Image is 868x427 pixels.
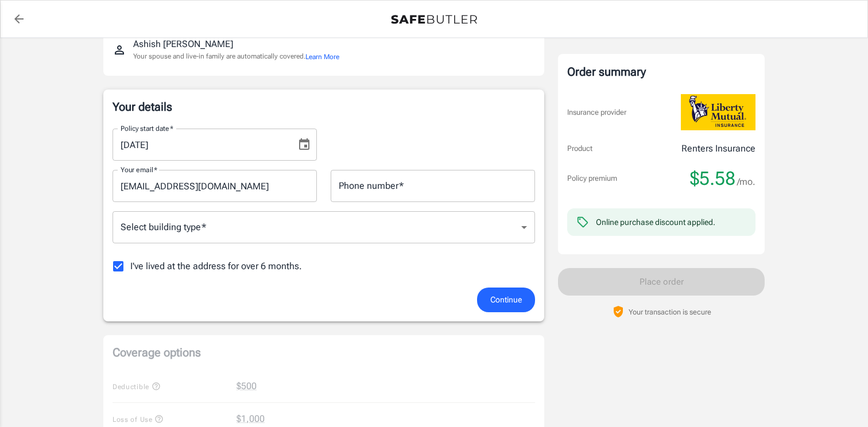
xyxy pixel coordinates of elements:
label: Policy start date [121,123,173,133]
p: Policy premium [567,173,617,184]
label: Your email [121,165,157,174]
img: Liberty Mutual [681,94,755,130]
button: Choose date, selected date is Sep 2, 2025 [293,133,316,156]
span: I've lived at the address for over 6 months. [130,259,302,273]
a: back to quotes [7,7,30,30]
div: Order summary [567,63,755,80]
span: /mo. [737,174,755,190]
input: Enter email [113,170,317,202]
span: $5.58 [690,167,735,190]
button: Continue [477,288,535,312]
span: Continue [490,293,522,307]
button: Learn More [305,52,339,62]
svg: Insured person [113,43,126,57]
input: MM/DD/YYYY [113,129,288,161]
p: Ashish [PERSON_NAME] [133,37,233,51]
p: Your details [113,99,535,115]
p: Your spouse and live-in family are automatically covered. [133,51,339,62]
p: Renters Insurance [681,142,755,156]
img: Back to quotes [391,15,477,24]
input: Enter number [331,170,535,202]
div: Online purchase discount applied. [596,216,715,228]
p: Product [567,143,592,154]
p: Your transaction is secure [629,306,711,317]
p: Insurance provider [567,107,626,118]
